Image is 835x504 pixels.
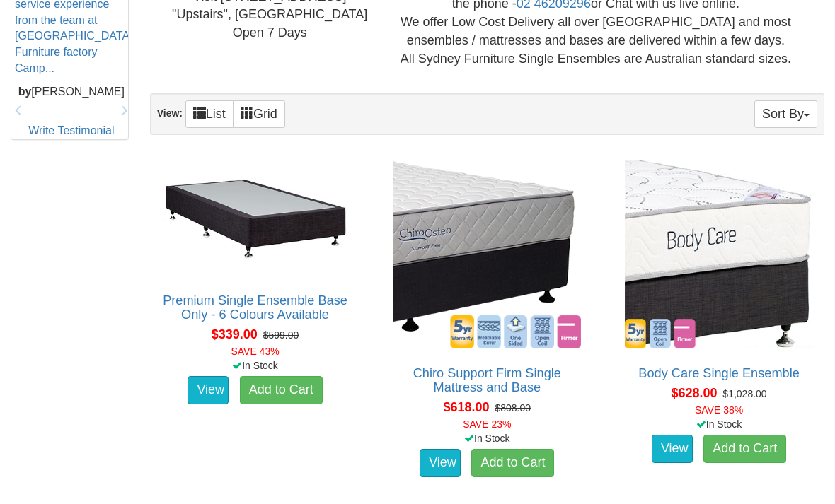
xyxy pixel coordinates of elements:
a: Write Testimonial [28,124,114,136]
del: $599.00 [263,329,299,341]
a: View [420,449,461,477]
a: List [185,100,234,128]
img: Chiro Support Firm Single Mattress and Base [389,157,584,352]
font: SAVE 38% [695,404,743,416]
font: SAVE 43% [231,346,279,357]
div: In Stock [379,431,595,445]
del: $1,028.00 [722,388,766,399]
span: $628.00 [671,386,717,400]
a: View [652,435,693,463]
div: In Stock [611,417,827,431]
a: View [188,376,229,404]
b: by [18,86,32,98]
del: $808.00 [495,402,531,414]
a: Body Care Single Ensemble [638,366,799,380]
a: Chiro Support Firm Single Mattress and Base [413,366,561,394]
span: $339.00 [212,327,258,341]
img: Premium Single Ensemble Base Only - 6 Colours Available [158,157,353,279]
button: Sort By [754,100,817,128]
a: Grid [233,100,285,128]
div: In Stock [147,358,364,373]
a: Add to Cart [703,435,786,463]
a: Add to Cart [240,376,323,404]
a: Add to Cart [471,449,554,477]
a: Premium Single Ensemble Base Only - 6 Colours Available [163,293,347,322]
font: SAVE 23% [463,418,511,430]
p: [PERSON_NAME] [15,84,128,100]
img: Body Care Single Ensemble [621,157,817,352]
strong: View: [157,107,183,119]
span: $618.00 [444,400,490,414]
